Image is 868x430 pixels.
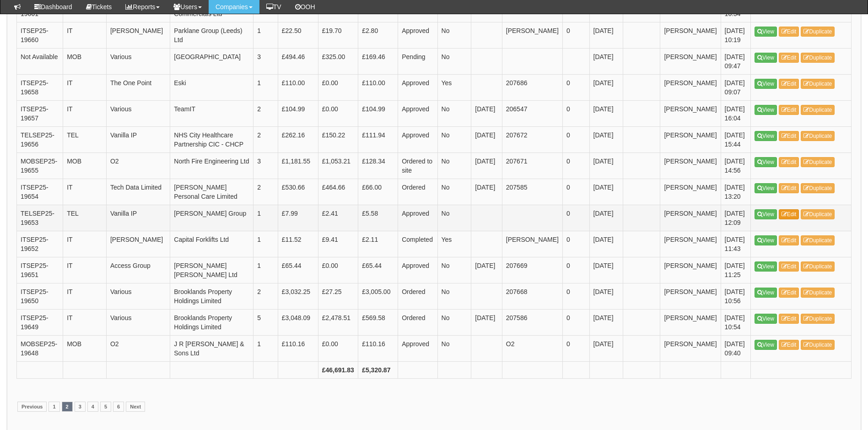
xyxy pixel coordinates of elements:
[170,22,253,49] td: Parklane Group (Leeds) Ltd
[779,53,799,63] a: Edit
[660,75,721,101] td: [PERSON_NAME]
[278,153,318,179] td: £1,181.55
[170,310,253,336] td: Brooklands Property Holdings Limited
[253,127,278,153] td: 2
[437,257,471,283] td: No
[106,49,170,75] td: Various
[589,179,623,205] td: [DATE]
[502,179,562,205] td: 207585
[437,75,471,101] td: Yes
[779,105,799,115] a: Edit
[721,205,750,231] td: [DATE] 12:09
[779,235,799,245] a: Edit
[721,75,750,101] td: [DATE] 09:07
[63,205,107,231] td: TEL
[358,283,398,310] td: £3,005.00
[17,179,63,205] td: ITSEP25-19654
[253,283,278,310] td: 2
[63,22,107,49] td: IT
[278,75,318,101] td: £110.00
[755,79,777,89] a: View
[17,49,63,75] td: Not Available
[170,336,253,362] td: J R [PERSON_NAME] & Sons Ltd
[502,75,562,101] td: 207686
[170,49,253,75] td: [GEOGRAPHIC_DATA]
[660,101,721,127] td: [PERSON_NAME]
[398,283,437,310] td: Ordered
[253,49,278,75] td: 3
[502,153,562,179] td: 207671
[398,101,437,127] td: Approved
[437,283,471,310] td: No
[398,153,437,179] td: Ordered to site
[253,179,278,205] td: 2
[779,157,799,167] a: Edit
[562,283,589,310] td: 0
[721,153,750,179] td: [DATE] 14:56
[471,127,502,153] td: [DATE]
[398,257,437,283] td: Approved
[358,127,398,153] td: £111.94
[660,22,721,49] td: [PERSON_NAME]
[779,314,799,324] a: Edit
[471,153,502,179] td: [DATE]
[589,231,623,257] td: [DATE]
[589,49,623,75] td: [DATE]
[502,283,562,310] td: 207668
[437,310,471,336] td: No
[660,310,721,336] td: [PERSON_NAME]
[278,49,318,75] td: £494.46
[398,127,437,153] td: Approved
[779,261,799,272] a: Edit
[17,205,63,231] td: TELSEP25-19653
[253,153,278,179] td: 3
[358,75,398,101] td: £110.00
[106,310,170,336] td: Various
[562,257,589,283] td: 0
[779,131,799,141] a: Edit
[437,153,471,179] td: No
[589,283,623,310] td: [DATE]
[801,340,835,350] a: Duplicate
[170,257,253,283] td: [PERSON_NAME] [PERSON_NAME] Ltd
[437,127,471,153] td: No
[660,153,721,179] td: [PERSON_NAME]
[721,22,750,49] td: [DATE] 10:19
[801,209,835,219] a: Duplicate
[318,49,358,75] td: £325.00
[17,336,63,362] td: MOBSEP25-19648
[63,231,107,257] td: IT
[801,105,835,115] a: Duplicate
[253,22,278,49] td: 1
[358,310,398,336] td: £569.58
[755,261,777,272] a: View
[253,101,278,127] td: 2
[502,231,562,257] td: [PERSON_NAME]
[17,127,63,153] td: TELSEP25-19656
[779,340,799,350] a: Edit
[398,49,437,75] td: Pending
[17,22,63,49] td: ITSEP25-19660
[170,75,253,101] td: Eski
[660,231,721,257] td: [PERSON_NAME]
[253,336,278,362] td: 1
[358,101,398,127] td: £104.99
[278,257,318,283] td: £65.44
[318,283,358,310] td: £27.25
[502,257,562,283] td: 207669
[278,179,318,205] td: £530.66
[278,22,318,49] td: £22.50
[801,53,835,63] a: Duplicate
[358,257,398,283] td: £65.44
[17,257,63,283] td: ITSEP25-19651
[721,310,750,336] td: [DATE] 10:54
[755,340,777,350] a: View
[358,362,398,379] th: £5,320.87
[721,283,750,310] td: [DATE] 10:56
[721,101,750,127] td: [DATE] 16:04
[75,402,86,412] a: 3
[63,127,107,153] td: TEL
[253,205,278,231] td: 1
[437,336,471,362] td: No
[358,22,398,49] td: £2.80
